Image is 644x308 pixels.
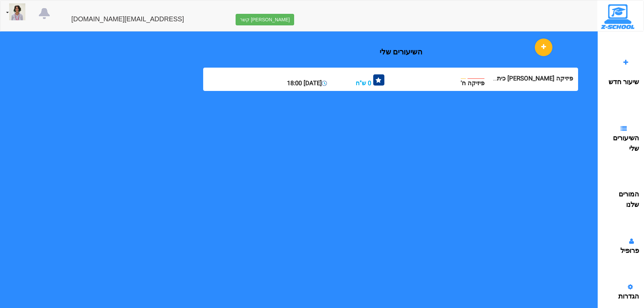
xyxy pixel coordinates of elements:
[609,77,639,87] a: שיעור חדש
[9,3,26,20] img: 66e153432417f.jpg
[468,78,484,88] span: פיזיקה
[613,133,639,153] a: השיעורים שלי
[619,189,639,209] a: המורים שלנו
[487,74,573,83] span: פיזיקה [PERSON_NAME] כיתה ח
[71,15,184,23] span: [EMAIL_ADDRESS][DOMAIN_NAME]
[322,81,327,86] img: time.png
[267,40,535,64] div: השיעורים שלי
[618,291,639,301] a: הגדרות
[236,14,294,25] button: [PERSON_NAME] קשר
[461,78,466,88] span: ח'
[269,74,327,88] p: [DATE] 18:00
[355,74,371,79] p: 0 ש"ח
[620,246,639,256] a: פרופיל
[540,39,547,56] div: הוספת שיעור חדש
